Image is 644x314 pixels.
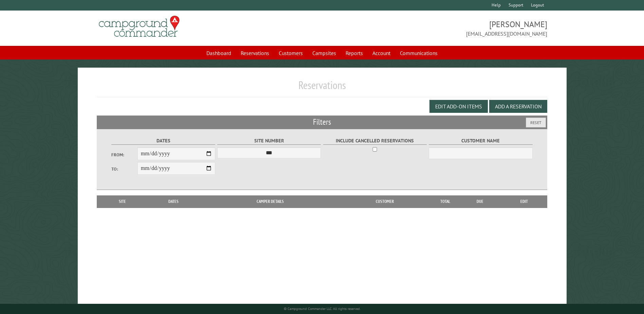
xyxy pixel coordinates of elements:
label: Include Cancelled Reservations [323,137,427,145]
a: Reservations [237,47,273,59]
th: Camper Details [203,195,338,208]
a: Account [368,47,394,59]
label: Customer Name [429,137,532,145]
label: To: [111,166,137,172]
h2: Filters [97,116,547,128]
th: Due [459,195,501,208]
button: Reset [526,118,546,127]
small: © Campground Commander LLC. All rights reserved. [284,307,361,311]
a: Customers [275,47,307,59]
th: Site [100,195,144,208]
label: From: [111,152,137,158]
label: Site Number [217,137,321,145]
label: Dates [111,137,215,145]
a: Communications [396,47,442,59]
th: Dates [145,195,203,208]
a: Dashboard [202,47,235,59]
th: Edit [501,195,547,208]
button: Edit Add-on Items [429,100,488,113]
th: Total [431,195,459,208]
th: Customer [338,195,431,208]
a: Reports [342,47,367,59]
a: Campsites [308,47,340,59]
h1: Reservations [97,78,547,97]
img: Campground Commander [97,13,182,40]
button: Add a Reservation [489,100,547,113]
span: [PERSON_NAME] [EMAIL_ADDRESS][DOMAIN_NAME] [322,19,547,38]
